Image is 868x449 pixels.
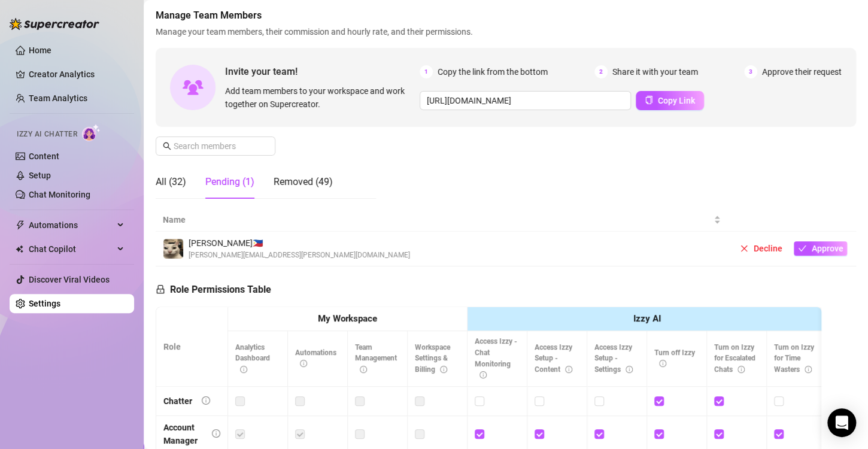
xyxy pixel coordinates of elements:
span: Invite your team! [225,64,420,79]
span: Manage your team members, their commission and hourly rate, and their permissions. [156,25,856,38]
span: info-circle [240,366,247,373]
button: Copy Link [636,91,704,110]
span: Automations [29,216,114,235]
span: info-circle [565,366,572,373]
a: Creator Analytics [29,65,125,84]
span: check [798,244,806,253]
span: Approve [811,244,843,253]
span: Workspace Settings & Billing [415,343,450,374]
span: Chat Copilot [29,239,114,259]
span: close [740,244,748,253]
span: Access Izzy Setup - Content [535,343,572,374]
div: Account Manager [163,421,202,447]
span: 3 [744,65,757,78]
th: Role [156,307,228,387]
span: info-circle [300,360,307,367]
div: Open Intercom Messenger [827,408,856,437]
span: Decline [753,244,782,253]
th: Name [156,208,728,232]
span: info-circle [360,366,367,373]
span: Copy the link from the bottom [438,65,548,78]
span: Izzy AI Chatter [17,129,77,140]
span: info-circle [738,366,745,373]
span: copy [645,96,653,104]
h5: Role Permissions Table [156,283,271,297]
span: thunderbolt [16,220,25,230]
button: Decline [735,241,787,256]
a: Team Analytics [29,93,87,103]
span: info-circle [805,366,812,373]
span: info-circle [212,429,220,438]
span: info-circle [659,360,666,367]
span: info-circle [202,396,210,405]
span: lock [156,284,165,294]
span: Copy Link [658,96,695,105]
button: Approve [794,241,847,256]
img: Vincent Ong [163,239,183,259]
img: logo-BBDzfeDw.svg [10,18,99,30]
img: AI Chatter [82,124,101,141]
span: info-circle [626,366,633,373]
div: Chatter [163,395,192,408]
span: 1 [420,65,433,78]
a: Chat Monitoring [29,190,90,199]
div: All (32) [156,175,186,189]
input: Search members [174,139,259,153]
span: Add team members to your workspace and work together on Supercreator. [225,84,415,111]
span: info-circle [440,366,447,373]
strong: My Workspace [318,313,377,324]
span: Manage Team Members [156,8,856,23]
a: Home [29,45,51,55]
span: [PERSON_NAME][EMAIL_ADDRESS][PERSON_NAME][DOMAIN_NAME] [189,250,410,261]
span: Team Management [355,343,397,374]
div: Pending (1) [205,175,254,189]
span: Access Izzy Setup - Settings [594,343,633,374]
span: Share it with your team [612,65,698,78]
span: Automations [295,348,336,368]
span: Turn on Izzy for Escalated Chats [714,343,755,374]
span: info-circle [479,371,487,378]
a: Content [29,151,59,161]
span: Access Izzy - Chat Monitoring [475,337,517,380]
a: Setup [29,171,51,180]
span: Turn on Izzy for Time Wasters [774,343,814,374]
span: [PERSON_NAME] 🇵🇭 [189,236,410,250]
strong: Izzy AI [633,313,661,324]
span: search [163,142,171,150]
img: Chat Copilot [16,245,23,253]
a: Discover Viral Videos [29,275,110,284]
a: Settings [29,299,60,308]
span: Name [163,213,711,226]
span: Analytics Dashboard [235,343,270,374]
div: Removed (49) [274,175,333,189]
span: 2 [594,65,608,78]
span: Approve their request [762,65,842,78]
span: Turn off Izzy [654,348,695,368]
